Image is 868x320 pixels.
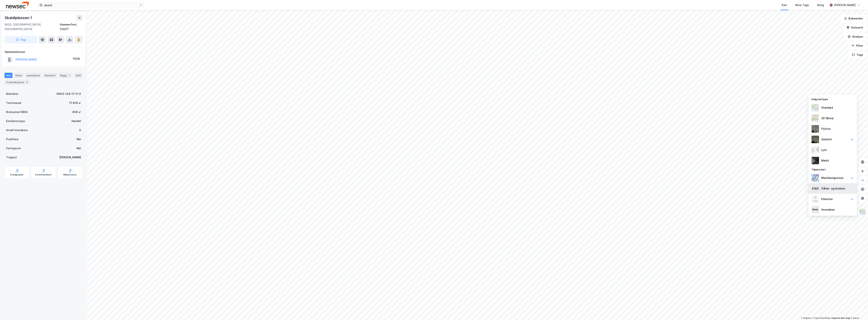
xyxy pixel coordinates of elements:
[6,119,25,123] div: Eiendomstype
[6,110,28,114] div: Bruksareal (BRA)
[821,197,833,201] div: Etiketter
[812,157,819,164] img: nCdM7BzjoCAAAAAElFTkSuQmCC
[821,105,833,110] div: Standard
[841,15,866,22] button: Bokmerker
[849,51,866,59] button: Tags
[69,101,81,105] div: 17 819 ㎡
[43,73,57,78] div: Datasett
[74,73,82,78] div: ESG
[821,116,834,121] div: 3D (Beta)
[77,137,81,141] div: Nei
[5,73,12,78] div: Info
[59,73,73,78] div: Bygg
[25,73,41,78] div: Leietakere
[821,137,832,142] div: Satellitt
[25,80,29,84] div: 4
[821,186,846,191] div: Gårds- og bruksnr.
[845,33,866,40] button: Analyse
[782,3,787,7] div: Kart
[831,317,850,319] a: Improve this map
[817,3,824,7] div: Bolig
[77,146,81,151] div: Nei
[821,176,844,180] div: Matrikkelgrenser
[5,36,37,43] button: Tag
[67,73,71,77] div: 1
[5,50,82,54] div: Hjemmelshaver
[812,104,819,111] img: Z
[809,166,857,173] div: Tilpass kart
[10,173,24,176] div: Arealplaner
[6,2,29,8] img: newsec-logo.f6e21ccffca1b3a03d2d.png
[14,73,23,78] div: Eiere
[60,22,83,31] div: Hammerfest, 124/17
[843,24,866,31] button: Datasett
[6,101,21,105] div: Tomteareal
[812,146,819,154] img: luj3wr1y2y3+OchiMxRmMxRlscgabnMEmZ7DJGWxyBpucwSZnsMkZbHIGm5zBJmewyRlscgabnMEmZ7DJGWxyBpucwSZnsMkZ...
[812,114,819,122] img: Z
[809,96,857,102] div: Velg karttype
[6,155,17,160] div: Tinglyst
[821,127,831,131] div: Flyfoto
[43,2,139,8] input: Søk på adresse, matrikkel, gårdeiere, leietakere eller personer
[72,119,81,123] div: Handel
[821,207,835,212] div: Hovedeier
[812,206,819,213] img: majorOwner.b5e170eddb5c04bfeeff.jpeg
[72,110,81,114] div: 436 ㎡
[834,3,856,7] div: [PERSON_NAME]
[5,22,60,31] div: 9620, [GEOGRAPHIC_DATA], [GEOGRAPHIC_DATA]
[6,92,18,96] div: Matrikkel
[801,317,811,319] a: Mapbox
[812,136,819,143] img: 9k=
[796,3,809,7] div: Mine Tags
[849,302,868,320] iframe: Chat Widget
[812,185,819,192] img: cadastreKeys.547ab17ec502f5a4ef2b.jpeg
[6,137,19,141] div: Punktleie
[812,125,819,133] img: Z
[57,92,81,96] div: 5603-124-17-0-0
[79,128,81,132] div: 0
[821,158,829,163] div: Mørkt
[821,148,827,152] div: Lyst
[859,208,866,216] img: Z
[812,174,819,182] img: cadastreBorders.cfe08de4b5ddd52a10de.jpeg
[73,56,80,61] div: 100%
[812,195,819,203] img: Z
[5,15,33,21] div: Skaidiplassen 1
[59,155,81,160] div: [PERSON_NAME]
[6,146,21,151] div: Festegrunn
[6,128,28,132] div: Antall leietakere
[849,302,868,320] div: Kontrollprogram for chat
[848,42,866,49] button: Filter
[5,80,30,85] div: Transaksjoner
[63,173,77,176] div: Miljøstatus
[35,173,52,176] div: Kommunekart
[812,317,831,319] a: OpenStreetMap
